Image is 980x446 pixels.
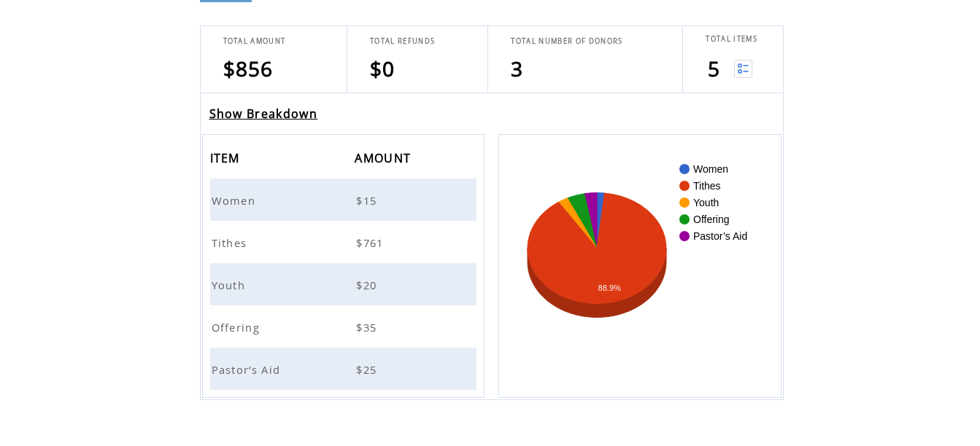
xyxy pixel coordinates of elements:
[210,153,244,162] a: ITEM
[212,278,250,292] span: Youth
[706,34,757,44] span: TOTAL ITEMS
[693,180,721,192] text: Tithes
[693,197,719,208] text: Youth
[212,362,285,377] span: Pastor’s Aid
[511,36,622,46] span: TOTAL NUMBER OF DONORS
[209,106,318,122] a: Show Breakdown
[370,36,435,46] span: TOTAL REFUNDS
[356,193,380,208] span: $15
[212,192,260,206] a: Women
[693,214,730,225] text: Offering
[521,157,758,375] svg: A chart.
[212,361,285,375] a: Pastor’s Aid
[355,153,414,162] a: AMOUNT
[511,55,523,82] span: 3
[693,230,747,242] text: Pastor’s Aid
[356,320,380,334] span: $35
[223,55,274,82] span: $856
[212,193,260,208] span: Women
[598,283,621,292] text: 88.9%
[355,146,414,173] span: AMOUNT
[212,319,264,332] a: Offering
[212,320,264,334] span: Offering
[212,277,250,290] a: Youth
[212,235,251,248] a: Tithes
[210,146,244,173] span: ITEM
[223,36,286,46] span: TOTAL AMOUNT
[370,55,396,82] span: $0
[356,362,380,377] span: $25
[708,55,720,82] span: 5
[356,278,380,292] span: $20
[734,60,752,78] img: View list
[693,163,728,175] text: Women
[212,235,251,250] span: Tithes
[356,235,387,250] span: $761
